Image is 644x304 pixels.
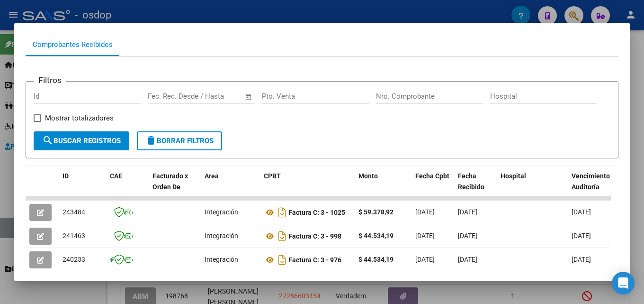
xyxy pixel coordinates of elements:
span: [DATE] [415,232,435,240]
datatable-header-cell: Fecha Cpbt [411,166,454,208]
span: Fecha Cpbt [415,172,449,180]
span: Borrar Filtros [145,137,214,145]
mat-icon: search [42,135,54,146]
span: 240233 [63,256,85,263]
span: [DATE] [415,256,435,263]
datatable-header-cell: Area [201,166,260,208]
strong: Factura C: 3 - 1025 [288,209,345,216]
span: Integración [205,232,238,240]
button: Open calendar [243,92,254,102]
strong: $ 44.534,19 [358,256,394,263]
div: Comprobantes Recibidos [33,39,113,50]
span: Mostrar totalizadores [45,112,114,124]
i: Descargar documento [276,205,288,220]
span: Vencimiento Auditoría [572,172,610,191]
span: [DATE] [415,208,435,216]
datatable-header-cell: Fecha Recibido [454,166,497,208]
input: Fecha inicio [148,92,186,101]
i: Descargar documento [276,229,288,244]
mat-icon: delete [145,135,157,146]
span: Integración [205,208,238,216]
datatable-header-cell: Facturado x Orden De [149,166,201,208]
span: [DATE] [458,232,477,240]
span: [DATE] [572,256,591,263]
input: Fecha fin [195,92,241,101]
datatable-header-cell: CAE [106,166,149,208]
h3: Filtros [34,74,66,86]
strong: Factura C: 3 - 976 [288,256,341,264]
span: 243484 [63,208,85,216]
span: Buscar Registros [42,137,121,145]
span: Monto [358,172,378,180]
span: CPBT [264,172,281,180]
datatable-header-cell: Vencimiento Auditoría [568,166,610,208]
span: [DATE] [458,208,477,216]
strong: Factura C: 3 - 998 [288,232,341,240]
div: Open Intercom Messenger [612,272,635,295]
span: Hospital [501,172,526,180]
strong: $ 59.378,92 [358,208,394,216]
span: 241463 [63,232,85,240]
datatable-header-cell: CPBT [260,166,355,208]
datatable-header-cell: Monto [355,166,411,208]
strong: $ 44.534,19 [358,232,394,240]
button: Buscar Registros [34,131,129,150]
span: CAE [110,172,122,180]
span: [DATE] [572,232,591,240]
span: [DATE] [572,208,591,216]
span: Fecha Recibido [458,172,484,191]
datatable-header-cell: Hospital [497,166,568,208]
datatable-header-cell: ID [59,166,106,208]
span: Facturado x Orden De [152,172,188,191]
button: Borrar Filtros [137,131,222,150]
span: ID [63,172,69,180]
span: Integración [205,256,238,263]
span: [DATE] [458,256,477,263]
span: Area [205,172,219,180]
i: Descargar documento [276,252,288,267]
